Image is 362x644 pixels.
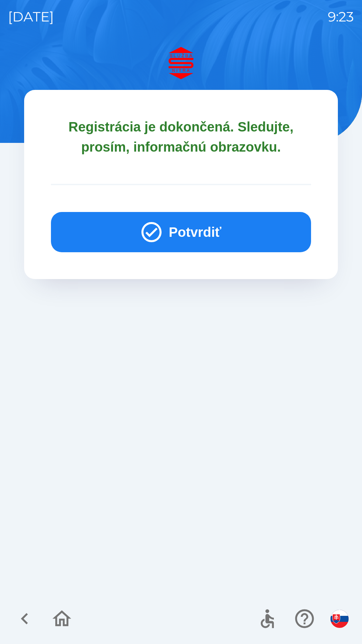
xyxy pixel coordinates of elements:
img: Logo [24,47,338,79]
img: sk flag [330,610,349,628]
p: [DATE] [8,7,54,27]
p: 9:23 [328,7,354,27]
button: Potvrdiť [51,212,311,252]
p: Registrácia je dokončená. Sledujte, prosím, informačnú obrazovku. [51,117,311,157]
